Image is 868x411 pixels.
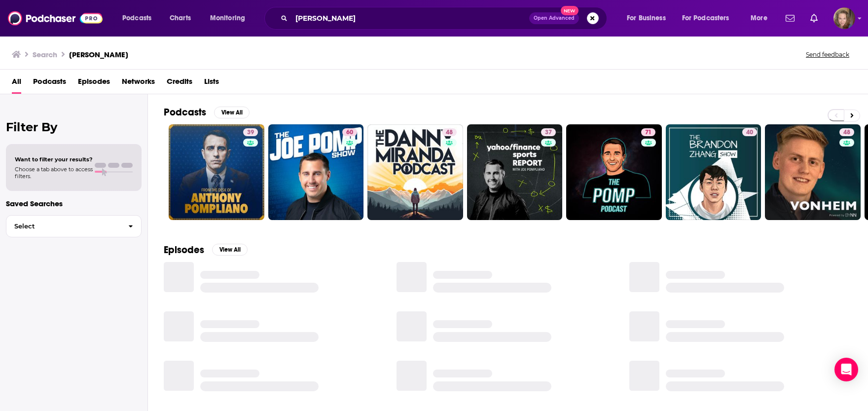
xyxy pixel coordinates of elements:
[15,166,93,180] span: Choose a tab above to access filters.
[8,9,103,28] img: Podchaser - Follow, Share and Rate Podcasts
[367,124,463,220] a: 48
[744,10,780,26] button: open menu
[214,107,250,118] button: View All
[627,11,666,25] span: For Business
[78,74,110,94] a: Episodes
[163,10,197,26] a: Charts
[167,74,192,94] a: Credits
[529,12,579,24] button: Open AdvancedNew
[247,128,254,138] span: 39
[12,74,21,94] a: All
[806,10,822,27] a: Show notifications dropdown
[170,11,191,25] span: Charts
[122,74,155,94] a: Networks
[164,244,248,256] a: EpisodesView All
[122,11,151,25] span: Podcasts
[834,358,858,381] div: Open Intercom Messenger
[682,11,729,25] span: For Podcasters
[833,7,855,29] span: Logged in as smcclure267
[243,128,258,136] a: 39
[164,244,204,256] h2: Episodes
[6,199,142,208] p: Saved Searches
[446,128,453,138] span: 48
[274,7,616,30] div: Search podcasts, credits, & more...
[467,124,563,220] a: 37
[169,124,264,220] a: 39
[268,124,364,220] a: 60
[204,74,219,94] a: Lists
[15,156,93,163] span: Want to filter your results?
[641,128,655,136] a: 71
[212,244,248,256] button: View All
[566,124,662,220] a: 71
[751,11,767,25] span: More
[620,10,678,26] button: open menu
[746,128,753,138] span: 40
[833,7,855,29] button: Show profile menu
[33,50,57,59] h3: Search
[534,16,575,21] span: Open Advanced
[346,128,353,138] span: 60
[676,10,744,26] button: open menu
[765,124,861,220] a: 48
[541,128,556,136] a: 37
[666,124,761,220] a: 40
[833,7,855,29] img: User Profile
[742,128,757,136] a: 40
[545,128,552,138] span: 37
[291,10,529,26] input: Search podcasts, credits, & more...
[115,10,164,26] button: open menu
[839,128,854,136] a: 48
[164,106,206,118] h2: Podcasts
[782,10,798,27] a: Show notifications dropdown
[210,11,245,25] span: Monitoring
[164,106,250,118] a: PodcastsView All
[645,128,651,138] span: 71
[33,74,66,94] a: Podcasts
[203,10,258,26] button: open menu
[69,50,128,59] h3: [PERSON_NAME]
[6,120,142,134] h2: Filter By
[6,223,120,229] span: Select
[442,128,457,136] a: 48
[6,215,142,237] button: Select
[803,50,852,59] button: Send feedback
[342,128,357,136] a: 60
[561,6,579,15] span: New
[843,128,850,138] span: 48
